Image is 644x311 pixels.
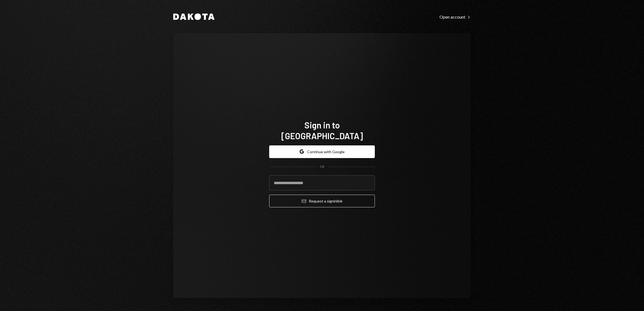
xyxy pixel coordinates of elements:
div: OR [320,165,324,169]
h1: Sign in to [GEOGRAPHIC_DATA] [269,120,375,141]
button: Continue with Google [269,145,375,158]
a: Open account [439,14,471,20]
div: Open account [439,14,471,20]
button: Request a signinlink [269,195,375,207]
